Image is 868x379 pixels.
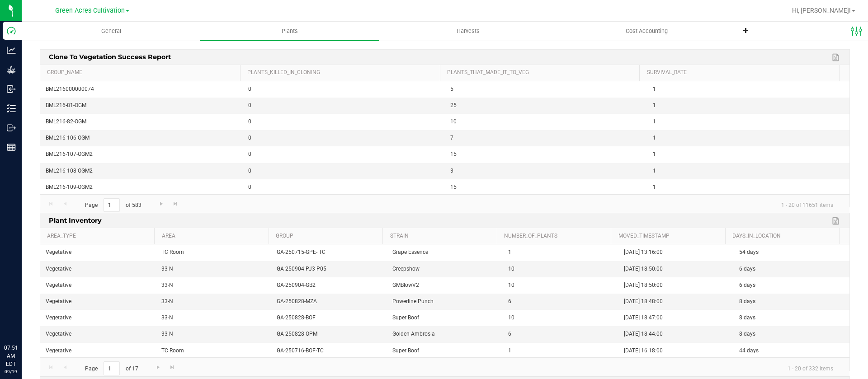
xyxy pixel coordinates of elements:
[445,81,647,98] td: 5
[271,310,387,326] td: GA-250828-BOF
[243,114,445,130] td: 0
[243,130,445,146] td: 0
[40,163,243,179] td: BML216-108-OGM2
[647,179,850,196] td: 1
[618,233,722,240] a: Moved_Timestamp
[4,344,18,368] p: 07:51 AM EDT
[271,343,387,359] td: GA-250716-BOF-TC
[445,163,647,179] td: 3
[618,261,734,277] td: [DATE] 18:50:00
[247,69,436,76] a: Plants_Killed_In_Cloning
[40,294,156,310] td: Vegetative
[647,69,836,76] a: Survival_Rate
[647,146,850,163] td: 1
[503,261,618,277] td: 10
[557,22,736,41] a: Cost Accounting
[4,368,18,375] p: 09/19
[792,7,851,14] span: Hi, [PERSON_NAME]!
[9,307,36,334] iframe: Resource center
[47,213,104,227] span: Plant Inventory
[780,361,840,375] span: 1 - 20 of 332 items
[387,294,503,310] td: Powerline Punch
[503,343,618,359] td: 1
[77,198,149,212] span: Page of 583
[734,343,849,359] td: 44 days
[271,326,387,342] td: GA-250828-OPM
[40,81,243,98] td: BML216000000074
[200,22,379,41] a: Plants
[151,361,165,374] a: Go to the next page
[156,310,272,326] td: 33-N
[40,326,156,342] td: Vegetative
[271,244,387,261] td: GA-250715-GPE- TC
[47,69,236,76] a: Group_Name
[387,244,503,261] td: Grape Essence
[156,343,272,359] td: TC Room
[618,326,734,342] td: [DATE] 18:44:00
[40,114,243,130] td: BML216-82-OGM
[734,326,849,342] td: 8 days
[155,198,168,211] a: Go to the next page
[40,130,243,146] td: BML216-106-OGM
[271,294,387,310] td: GA-250828-MZA
[618,244,734,261] td: [DATE] 13:16:00
[444,27,492,35] span: Harvests
[27,305,38,316] iframe: Resource center unread badge
[618,343,734,359] td: [DATE] 16:18:00
[774,198,840,212] span: 1 - 20 of 11651 items
[830,51,843,63] a: Export to Excel
[618,294,734,310] td: [DATE] 18:48:00
[445,179,647,196] td: 15
[647,81,850,98] td: 1
[7,104,16,113] inline-svg: Inventory
[618,277,734,294] td: [DATE] 18:50:00
[503,294,618,310] td: 6
[243,179,445,196] td: 0
[104,361,120,375] input: 1
[445,146,647,163] td: 15
[734,294,849,310] td: 8 days
[156,326,272,342] td: 33-N
[243,163,445,179] td: 0
[269,27,310,35] span: Plants
[445,98,647,114] td: 25
[156,244,272,261] td: TC Room
[503,310,618,326] td: 10
[503,244,618,261] td: 1
[7,84,16,94] inline-svg: Inbound
[40,179,243,196] td: BML216-109-OGM2
[55,7,125,14] span: Green Acres Cultivation
[447,69,636,76] a: Plants_that_made_it_to_Veg
[734,277,849,294] td: 6 days
[162,233,265,240] a: Area
[47,50,174,64] span: Clone to Vegetation Success Report
[40,244,156,261] td: Vegetative
[243,98,445,114] td: 0
[166,361,179,374] a: Go to the last page
[647,114,850,130] td: 1
[276,233,379,240] a: Group
[647,98,850,114] td: 1
[503,277,618,294] td: 10
[156,261,272,277] td: 33-N
[387,326,503,342] td: Golden Ambrosia
[47,233,151,240] a: Area_Type
[613,27,680,35] span: Cost Accounting
[40,146,243,163] td: BML216-107-OGM2
[7,46,16,55] inline-svg: Analytics
[169,198,182,211] a: Go to the last page
[647,130,850,146] td: 1
[156,277,272,294] td: 33-N
[504,233,608,240] a: Number_of_Plants
[503,326,618,342] td: 6
[77,361,146,375] span: Page of 17
[732,233,836,240] a: Days_in_Location
[104,198,120,212] input: 1
[445,130,647,146] td: 7
[271,261,387,277] td: GA-250904-PJ3-P05
[7,143,16,152] inline-svg: Reports
[445,114,647,130] td: 10
[89,27,133,35] span: General
[387,310,503,326] td: Super Boof
[7,26,16,35] inline-svg: Dashboard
